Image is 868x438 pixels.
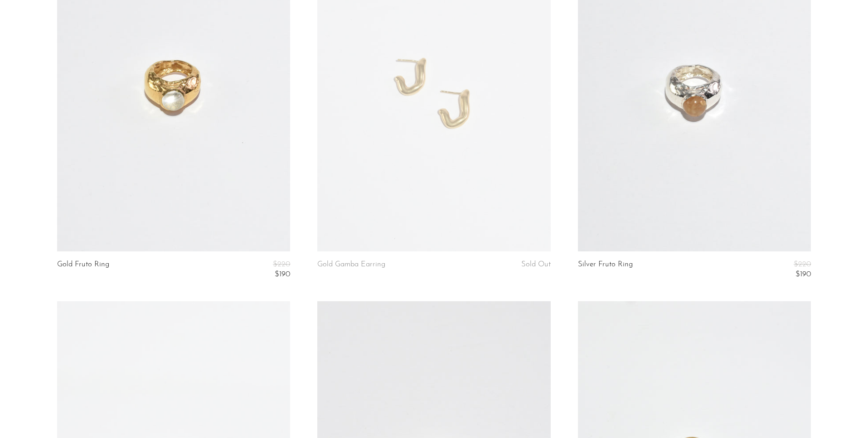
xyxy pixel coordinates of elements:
[317,260,385,269] a: Gold Gamba Earring
[273,260,290,268] span: $220
[794,260,811,268] span: $220
[275,270,290,278] span: $190
[57,260,109,279] a: Gold Fruto Ring
[795,270,811,278] span: $190
[521,260,551,268] span: Sold Out
[578,260,633,279] a: Silver Fruto Ring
